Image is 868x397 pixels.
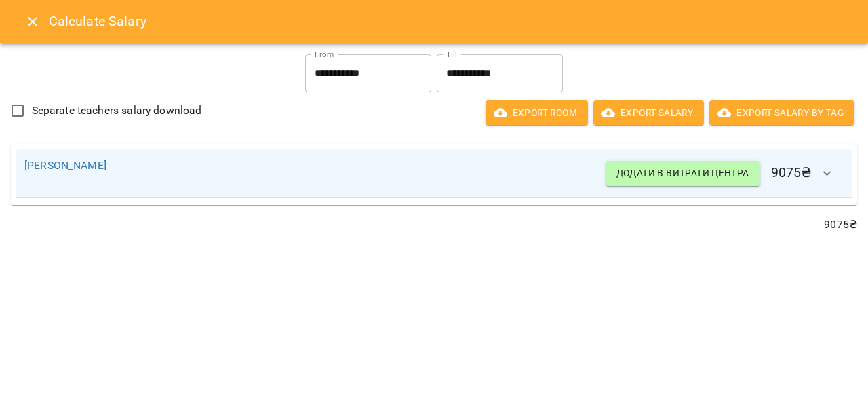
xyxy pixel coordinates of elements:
[606,157,844,190] h6: 9075 ₴
[616,165,749,181] span: Додати в витрати центра
[593,100,704,125] button: Export Salary
[24,159,106,172] a: [PERSON_NAME]
[604,105,693,121] span: Export Salary
[49,11,852,32] h6: Calculate Salary
[11,216,857,233] p: 9075 ₴
[606,161,760,185] button: Додати в витрати центра
[486,100,588,125] button: Export room
[496,105,577,121] span: Export room
[32,102,202,119] span: Separate teachers salary download
[16,5,49,38] button: Close
[720,105,844,121] span: Export Salary by Tag
[709,100,854,125] button: Export Salary by Tag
